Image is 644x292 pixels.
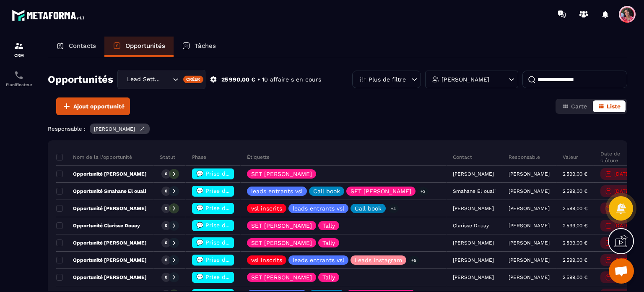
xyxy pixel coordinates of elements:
[563,205,587,211] p: 2 599,00 €
[196,239,280,246] span: 💬 Prise de contact effectué
[2,34,36,64] a: formationformationCRM
[196,170,280,177] span: 💬 Prise de contact effectué
[69,42,96,50] p: Contacts
[73,102,125,110] span: Ajout opportunité
[322,274,335,280] p: Tally
[48,126,86,132] p: Responsable :
[251,274,312,280] p: SET [PERSON_NAME]
[165,171,167,177] p: 0
[614,257,631,263] p: [DATE]
[56,205,147,212] p: Opportunité [PERSON_NAME]
[162,75,171,84] input: Search for option
[251,257,282,263] p: vsl inscrits
[196,256,280,263] span: 💬 Prise de contact effectué
[165,240,167,246] p: 0
[441,76,489,82] p: [PERSON_NAME]
[600,150,635,164] p: Date de clôture
[165,188,167,194] p: 0
[262,76,321,84] p: 10 affaire s en cours
[196,222,280,229] span: 💬 Prise de contact effectué
[563,154,578,160] p: Valeur
[509,171,550,177] p: [PERSON_NAME]
[251,223,312,229] p: SET [PERSON_NAME]
[509,223,550,229] p: [PERSON_NAME]
[293,205,344,211] p: leads entrants vsl
[557,100,592,112] button: Carte
[2,82,36,87] p: Planificateur
[251,188,303,194] p: leads entrants vsl
[313,188,340,194] p: Call book
[12,8,87,23] img: logo
[104,37,174,57] a: Opportunités
[192,154,206,160] p: Phase
[293,257,344,263] p: leads entrants vsl
[563,171,587,177] p: 2 599,00 €
[160,154,175,160] p: Statut
[165,257,167,263] p: 0
[195,42,216,50] p: Tâches
[48,37,104,57] a: Contacts
[509,274,550,280] p: [PERSON_NAME]
[125,42,165,50] p: Opportunités
[607,103,621,110] span: Liste
[56,97,130,115] button: Ajout opportunité
[251,171,312,177] p: SET [PERSON_NAME]
[56,188,146,195] p: Opportunité Smahane El ouali
[56,154,132,160] p: Nom de la l'opportunité
[355,205,382,211] p: Call book
[418,187,428,196] p: +3
[593,100,626,112] button: Liste
[196,205,280,211] span: 💬 Prise de contact effectué
[563,223,587,229] p: 2 599,00 €
[563,274,587,280] p: 2 599,00 €
[2,64,36,93] a: schedulerschedulerPlanificateur
[563,257,587,263] p: 2 599,00 €
[509,257,550,263] p: [PERSON_NAME]
[174,37,224,57] a: Tâches
[453,154,472,160] p: Contact
[614,171,631,177] p: [DATE]
[509,240,550,246] p: [PERSON_NAME]
[183,76,204,83] div: Créer
[56,171,147,177] p: Opportunité [PERSON_NAME]
[165,274,167,280] p: 0
[509,188,550,194] p: [PERSON_NAME]
[56,274,147,281] p: Opportunité [PERSON_NAME]
[408,256,419,265] p: +5
[563,188,587,194] p: 2 599,00 €
[388,204,399,213] p: +4
[196,274,280,280] span: 💬 Prise de contact effectué
[355,257,402,263] p: Leads Instagram
[2,53,36,58] p: CRM
[125,75,162,84] span: Lead Setting
[196,187,280,194] span: 💬 Prise de contact effectué
[221,76,255,84] p: 25 990,00 €
[48,71,113,88] h2: Opportunités
[322,240,335,246] p: Tally
[14,41,24,51] img: formation
[509,205,550,211] p: [PERSON_NAME]
[251,240,312,246] p: SET [PERSON_NAME]
[56,239,147,246] p: Opportunité [PERSON_NAME]
[614,188,631,194] p: [DATE]
[257,76,260,84] p: •
[165,223,167,229] p: 0
[351,188,411,194] p: SET [PERSON_NAME]
[563,240,587,246] p: 2 599,00 €
[571,103,587,110] span: Carte
[94,126,135,132] p: [PERSON_NAME]
[609,258,634,284] div: Ouvrir le chat
[509,154,540,160] p: Responsable
[247,154,270,160] p: Étiquette
[117,70,205,89] div: Search for option
[369,76,406,82] p: Plus de filtre
[56,257,147,263] p: Opportunité [PERSON_NAME]
[322,223,335,229] p: Tally
[251,205,282,211] p: vsl inscrits
[56,222,140,229] p: Opportunité Clarisse Douay
[14,70,24,80] img: scheduler
[165,205,167,211] p: 0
